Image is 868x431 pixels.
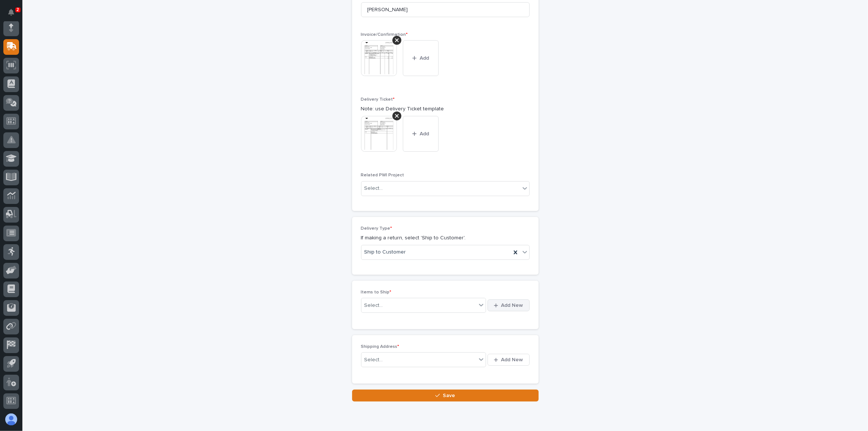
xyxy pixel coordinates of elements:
div: Notifications2 [9,9,19,21]
button: Add New [488,354,529,366]
span: Add [420,130,429,137]
span: Add [420,55,429,62]
span: Invoice/Confirmation [361,32,408,37]
span: Delivery Type [361,226,392,231]
div: Select... [364,302,383,309]
p: 2 [16,7,19,12]
button: Add [403,116,439,152]
button: Save [352,390,539,402]
div: Select... [364,356,383,364]
span: Shipping Address [361,345,399,349]
p: If making a return, select 'Ship to Customer'. [361,234,530,242]
span: Items to Ship [361,290,392,295]
div: Select... [364,185,383,192]
button: Add [403,40,439,76]
span: Delivery Ticket [361,97,395,102]
p: Note: use Delivery Ticket template [361,105,530,113]
span: Save [443,392,455,399]
button: Add New [488,299,529,311]
button: Notifications [3,4,19,20]
span: Add New [501,356,523,363]
span: Ship to Customer [364,248,406,256]
span: Add New [501,302,523,309]
button: users-avatar [3,412,19,427]
span: Related PWI Project [361,173,404,177]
